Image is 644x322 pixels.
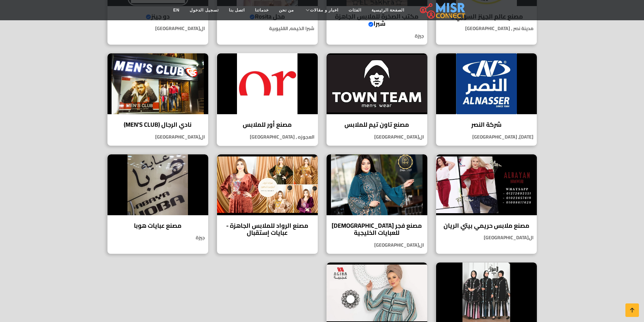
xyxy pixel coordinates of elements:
[108,234,208,241] p: جيزة
[217,53,318,114] img: مصنع أور للملابس
[332,121,422,128] h4: مصنع تاون تيم للملابس
[322,154,432,254] a: مصنع فجر الإسلام للعبايات الخليجية مصنع فجر [DEMOGRAPHIC_DATA] للعبايات الخليجية ال[GEOGRAPHIC_DATA]
[432,154,541,254] a: مصنع ملابس حريمي بيتي الريان مصنع ملابس حريمي بيتي الريان ال[GEOGRAPHIC_DATA]
[420,2,465,19] img: main.misr_connect
[436,133,537,141] p: [DATE], [GEOGRAPHIC_DATA]
[436,53,537,114] img: شركة النصر
[108,53,208,114] img: نادي الرجال (MEN'S CLUB)
[217,133,318,141] p: العجوزه , [GEOGRAPHIC_DATA]
[327,133,427,141] p: ال[GEOGRAPHIC_DATA]
[108,154,208,215] img: مصنع عبايات هوبا
[217,154,318,215] img: مصنع الرواد للملابس الجاهزة - عبايات إستقبال
[168,4,185,17] a: EN
[224,4,250,17] a: اتصل بنا
[332,13,422,27] h4: مكتب الصخرة للملابس الجاهزة شبرا
[274,4,299,17] a: من نحن
[108,133,208,141] p: ال[GEOGRAPHIC_DATA]
[217,25,318,32] p: شبرا الخيمه, القليوبية
[366,4,409,17] a: الصفحة الرئيسية
[222,222,313,237] h4: مصنع الرواد للملابس الجاهزة - عبايات إستقبال
[436,25,537,32] p: مدينة نصر , [GEOGRAPHIC_DATA]
[213,154,322,254] a: مصنع الرواد للملابس الجاهزة - عبايات إستقبال مصنع الرواد للملابس الجاهزة - عبايات إستقبال
[222,121,313,128] h4: مصنع أور للملابس
[368,22,374,27] svg: Verified account
[441,222,532,229] h4: مصنع ملابس حريمي بيتي الريان
[108,25,208,32] p: ال[GEOGRAPHIC_DATA]
[327,53,427,114] img: مصنع تاون تيم للملابس
[327,32,427,40] p: جيزة
[441,121,532,128] h4: شركة النصر
[327,242,427,249] p: ال[GEOGRAPHIC_DATA]
[436,234,537,241] p: ال[GEOGRAPHIC_DATA]
[432,53,541,146] a: شركة النصر شركة النصر [DATE], [GEOGRAPHIC_DATA]
[250,4,274,17] a: خدماتنا
[113,222,203,229] h4: مصنع عبايات هوبا
[113,121,203,128] h4: نادي الرجال (MEN'S CLUB)
[103,154,213,254] a: مصنع عبايات هوبا مصنع عبايات هوبا جيزة
[332,222,422,237] h4: مصنع فجر [DEMOGRAPHIC_DATA] للعبايات الخليجية
[299,4,343,17] a: اخبار و مقالات
[103,53,213,146] a: نادي الرجال (MEN'S CLUB) نادي الرجال (MEN'S CLUB) ال[GEOGRAPHIC_DATA]
[343,4,366,17] a: الفئات
[322,53,432,146] a: مصنع تاون تيم للملابس مصنع تاون تيم للملابس ال[GEOGRAPHIC_DATA]
[213,53,322,146] a: مصنع أور للملابس مصنع أور للملابس العجوزه , [GEOGRAPHIC_DATA]
[310,7,338,13] span: اخبار و مقالات
[436,154,537,215] img: مصنع ملابس حريمي بيتي الريان
[185,4,223,17] a: تسجيل الدخول
[327,154,427,215] img: مصنع فجر الإسلام للعبايات الخليجية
